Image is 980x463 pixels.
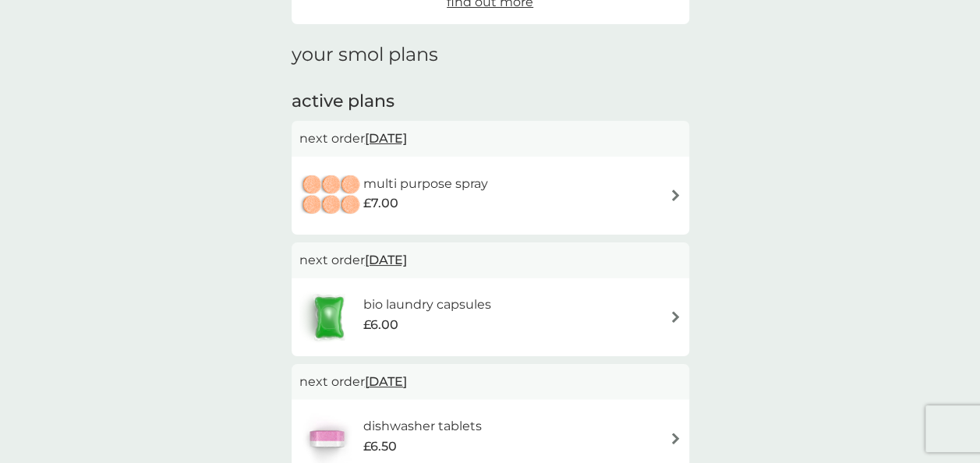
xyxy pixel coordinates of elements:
h6: dishwasher tablets [363,416,481,436]
h2: active plans [292,90,689,114]
span: £6.50 [363,436,396,457]
img: arrow right [670,189,681,201]
img: arrow right [670,433,681,444]
img: multi purpose spray [299,168,363,223]
p: next order [299,250,681,270]
img: arrow right [670,311,681,323]
span: £7.00 [363,193,398,214]
span: [DATE] [365,366,407,397]
h1: your smol plans [292,44,689,66]
span: £6.00 [363,315,398,335]
h6: multi purpose spray [363,174,488,194]
span: [DATE] [365,123,407,154]
h6: bio laundry capsules [363,295,490,315]
img: bio laundry capsules [299,290,359,345]
p: next order [299,129,681,149]
span: [DATE] [365,245,407,275]
p: next order [299,372,681,392]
